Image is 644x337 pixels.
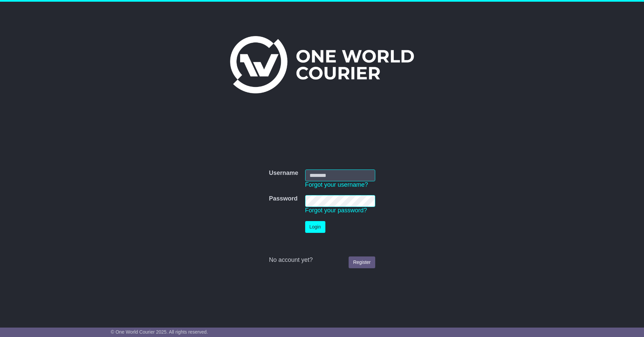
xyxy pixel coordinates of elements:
label: Password [269,195,297,203]
img: One World [230,36,414,93]
div: No account yet? [269,256,375,264]
span: © One World Courier 2025. All rights reserved. [111,329,208,335]
label: Username [269,170,298,177]
a: Forgot your password? [305,207,367,214]
a: Forgot your username? [305,181,368,188]
button: Login [305,221,325,233]
a: Register [349,256,375,268]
